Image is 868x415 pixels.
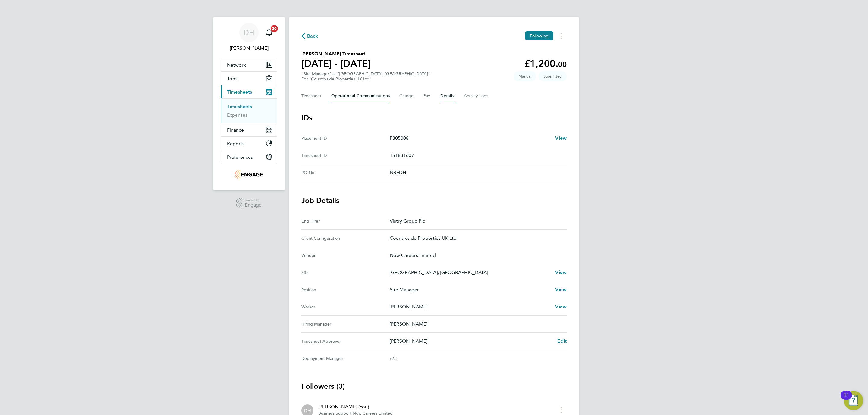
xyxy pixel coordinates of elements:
a: Timesheets [227,104,252,109]
a: View [555,303,567,310]
button: Timesheet [301,89,322,103]
button: Pay [423,89,431,103]
div: Client Configuration [301,235,390,242]
span: View [555,135,567,141]
p: [PERSON_NAME] [390,320,562,328]
button: Open Resource Center, 11 new notifications [844,391,863,410]
a: View [555,135,567,142]
h3: Followers (3) [301,382,567,391]
button: Details [440,89,454,103]
nav: Main navigation [213,17,285,190]
a: View [555,269,567,276]
p: TS1831607 [390,152,562,159]
button: Following [525,31,553,40]
div: End Hirer [301,217,390,225]
p: [PERSON_NAME] [390,338,552,345]
h3: Job Details [301,196,567,205]
span: Network [227,62,246,68]
a: Expenses [227,112,247,118]
p: [GEOGRAPHIC_DATA], [GEOGRAPHIC_DATA] [390,269,550,276]
div: PO No [301,169,390,176]
a: Powered byEngage [236,198,262,209]
span: This timesheet is Submitted. [539,71,567,81]
div: Timesheet ID [301,152,390,159]
span: View [555,304,567,310]
p: [PERSON_NAME] [390,303,550,310]
button: Network [221,58,277,71]
button: Charge [399,89,414,103]
h2: [PERSON_NAME] Timesheet [301,50,371,58]
span: Following [530,33,549,39]
h1: [DATE] - [DATE] [301,58,371,70]
p: Countryside Properties UK Ltd [390,235,562,242]
span: Engage [245,203,262,208]
span: Reports [227,141,244,146]
app-decimal: £1,200. [524,58,567,69]
span: Finance [227,127,244,133]
a: DH[PERSON_NAME] [221,23,277,52]
a: 20 [263,23,275,42]
div: Hiring Manager [301,320,390,328]
span: Back [307,33,318,40]
button: Activity Logs [464,89,489,103]
div: Worker [301,303,390,310]
button: Timesheets Menu [556,31,567,41]
p: P305008 [390,135,550,142]
div: Placement ID [301,135,390,142]
span: DH [304,407,311,414]
p: Site Manager [390,286,550,293]
div: Position [301,286,390,293]
a: Go to home page [221,170,277,179]
button: timesheet menu [556,405,567,414]
span: View [555,270,567,275]
button: Jobs [221,72,277,85]
img: nowcareers-logo-retina.png [235,170,263,179]
a: Edit [557,338,567,345]
span: View [555,287,567,292]
div: 11 [844,395,849,403]
span: 00 [558,60,567,69]
p: NREDH [390,169,562,176]
span: Preferences [227,154,253,160]
div: Timesheets [221,98,277,123]
button: Operational Communications [331,89,390,103]
div: Deployment Manager [301,355,390,362]
div: "Site Manager" at "[GEOGRAPHIC_DATA], [GEOGRAPHIC_DATA]" [301,71,430,82]
div: [PERSON_NAME] (You) [318,403,393,410]
h3: IDs [301,113,567,123]
button: Timesheets [221,85,277,98]
span: Timesheets [227,89,252,95]
div: For "Countryside Properties UK Ltd" [301,76,430,82]
span: Powered by [245,198,262,203]
button: Back [301,32,318,40]
button: Preferences [221,150,277,164]
div: Vendor [301,252,390,259]
span: Danielle Hughes [221,45,277,52]
span: Jobs [227,76,237,81]
span: This timesheet was manually created. [514,71,536,81]
span: DH [244,29,254,36]
button: Finance [221,123,277,136]
p: Vistry Group Plc [390,217,562,225]
div: n/a [390,355,557,362]
div: Timesheet Approver [301,338,390,345]
div: Site [301,269,390,276]
p: Now Careers Limited [390,252,562,259]
span: Edit [557,338,567,344]
button: Reports [221,137,277,150]
span: 20 [271,25,278,32]
a: View [555,286,567,293]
